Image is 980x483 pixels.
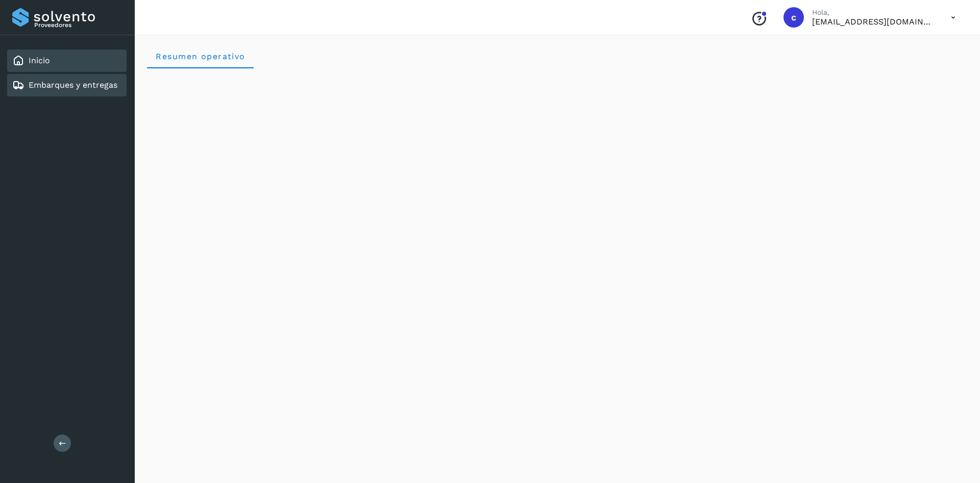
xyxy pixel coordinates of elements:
[29,56,50,65] a: Inicio
[29,80,117,90] a: Embarques y entregas
[7,74,127,96] div: Embarques y entregas
[155,52,246,61] span: Resumen operativo
[34,21,122,29] p: Proveedores
[812,8,935,17] p: Hola,
[812,17,935,27] p: credito.cobranza@en-trega.com
[7,49,127,72] div: Inicio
